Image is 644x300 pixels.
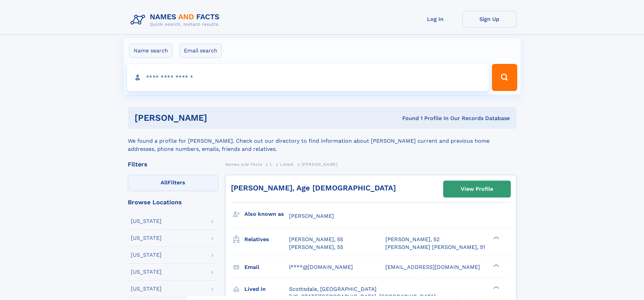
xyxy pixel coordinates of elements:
h3: Relatives [244,234,289,245]
span: [PERSON_NAME] [289,213,334,219]
a: Names and Facts [225,160,262,168]
a: L [270,160,272,168]
button: Search Button [492,64,517,91]
span: Scottsdale, [GEOGRAPHIC_DATA] [289,286,377,292]
div: [US_STATE] [131,269,162,275]
a: [PERSON_NAME], 55 [289,236,343,243]
span: All [161,179,168,186]
a: [PERSON_NAME], 55 [289,244,343,251]
a: Sign Up [462,11,517,27]
h3: Lived in [244,283,289,295]
div: Filters [128,161,218,167]
h3: Also known as [244,208,289,220]
div: ❯ [492,263,500,268]
div: View Profile [461,181,493,197]
div: [US_STATE] [131,286,162,292]
div: [US_STATE] [131,252,162,258]
a: [PERSON_NAME] [PERSON_NAME], 51 [385,244,485,251]
a: [PERSON_NAME], Age [DEMOGRAPHIC_DATA] [231,184,396,192]
a: [PERSON_NAME], 52 [385,236,439,243]
span: [PERSON_NAME] [302,162,338,167]
div: Found 1 Profile In Our Records Database [305,115,510,122]
div: Browse Locations [128,199,218,205]
label: Filters [128,175,218,191]
h3: Email [244,261,289,273]
input: search input [127,64,489,91]
a: View Profile [444,181,510,197]
a: Lahatt [280,160,294,168]
div: [US_STATE] [131,218,162,224]
img: Logo Names and Facts [128,11,225,29]
label: Email search [180,44,222,58]
div: We found a profile for [PERSON_NAME]. Check out our directory to find information about [PERSON_N... [128,129,517,153]
div: ❯ [492,236,500,240]
span: [US_STATE][GEOGRAPHIC_DATA], [GEOGRAPHIC_DATA] [289,293,436,300]
h1: [PERSON_NAME] [135,114,305,122]
span: [EMAIL_ADDRESS][DOMAIN_NAME] [385,264,480,270]
div: [US_STATE] [131,235,162,241]
a: Log In [408,11,462,27]
span: Lahatt [280,162,294,167]
label: Name search [129,44,172,58]
div: ❯ [492,285,500,290]
span: L [270,162,272,167]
